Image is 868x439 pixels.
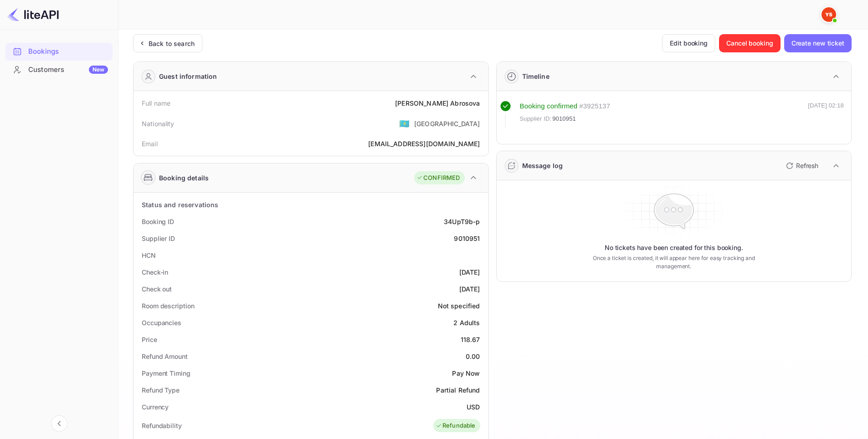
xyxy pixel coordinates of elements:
div: Booking confirmed [520,101,578,112]
div: [DATE] [459,284,480,294]
div: Customers [28,65,108,75]
div: 2 Adults [453,318,480,327]
div: Check out [142,284,172,294]
div: HCN [142,250,156,260]
div: Supplier ID [142,234,175,243]
div: Currency [142,402,169,412]
span: United States [399,115,410,132]
div: Bookings [5,43,113,61]
a: Bookings [5,43,113,60]
div: 34UpT9b-p [444,217,480,226]
div: [EMAIL_ADDRESS][DOMAIN_NAME] [368,139,480,148]
div: Email [142,139,158,148]
div: Payment Timing [142,368,190,378]
a: CustomersNew [5,61,113,78]
p: No tickets have been created for this booking. [605,243,743,252]
div: New [89,66,108,74]
div: Refund Amount [142,352,188,361]
div: Check-in [142,267,168,277]
div: [DATE] [459,267,480,277]
button: Cancel booking [719,34,781,52]
div: Room description [142,301,194,311]
div: Nationality [142,119,175,128]
div: Refund Type [142,385,180,395]
div: Message log [522,161,563,170]
div: Occupancies [142,318,181,327]
button: Create new ticket [784,34,852,52]
div: Bookings [28,46,108,57]
div: Price [142,335,157,344]
button: Refresh [781,158,822,173]
div: Booking details [159,173,209,183]
p: Once a ticket is created, it will appear here for easy tracking and management. [578,254,769,271]
div: Partial Refund [436,385,480,395]
div: [PERSON_NAME] Abrosova [395,98,480,108]
div: 0.00 [466,352,480,361]
div: Refundable [436,421,476,430]
div: Full name [142,98,170,108]
span: Supplier ID: [520,114,552,123]
div: # 3925137 [579,101,610,112]
img: Yandex Support [822,7,836,22]
button: Collapse navigation [51,415,67,432]
p: Refresh [796,161,818,170]
div: Not specified [438,301,480,311]
div: Pay Now [452,368,480,378]
div: [GEOGRAPHIC_DATA] [414,119,480,128]
div: Refundability [142,421,182,430]
div: CustomersNew [5,61,113,79]
button: Edit booking [662,34,715,52]
span: 9010951 [552,114,576,123]
div: Booking ID [142,217,174,226]
div: 118.67 [461,335,480,344]
div: Guest information [159,71,217,81]
div: [DATE] 02:18 [808,101,844,128]
div: 9010951 [454,234,480,243]
div: USD [467,402,480,412]
div: CONFIRMED [416,174,460,183]
div: Status and reservations [142,200,218,209]
div: Back to search [149,39,195,48]
img: LiteAPI logo [7,7,59,22]
div: Timeline [522,71,550,81]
